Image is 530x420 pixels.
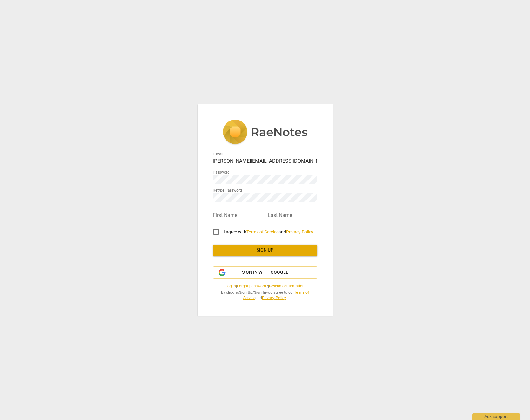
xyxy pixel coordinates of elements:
[262,296,286,300] a: Privacy Policy
[226,284,236,288] a: Log in
[213,290,317,300] span: By clicking / you agree to our and .
[224,229,313,234] span: I agree with and
[213,266,317,279] button: Sign in with Google
[213,171,230,174] label: Password
[286,229,313,234] a: Privacy Policy
[246,229,278,234] a: Terms of Service
[243,290,309,300] a: Terms of Service
[254,290,266,295] b: Sign In
[242,269,288,276] span: Sign in with Google
[472,413,520,420] div: Ask support
[223,120,308,146] img: 5ac2273c67554f335776073100b6d88f.svg
[218,247,312,253] span: Sign up
[213,284,317,289] span: | |
[213,189,242,193] label: Retype Password
[239,290,252,295] b: Sign Up
[213,245,317,256] button: Sign up
[269,284,304,288] a: Resend confirmation
[213,153,223,156] label: E-mail
[237,284,268,288] a: Forgot password?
